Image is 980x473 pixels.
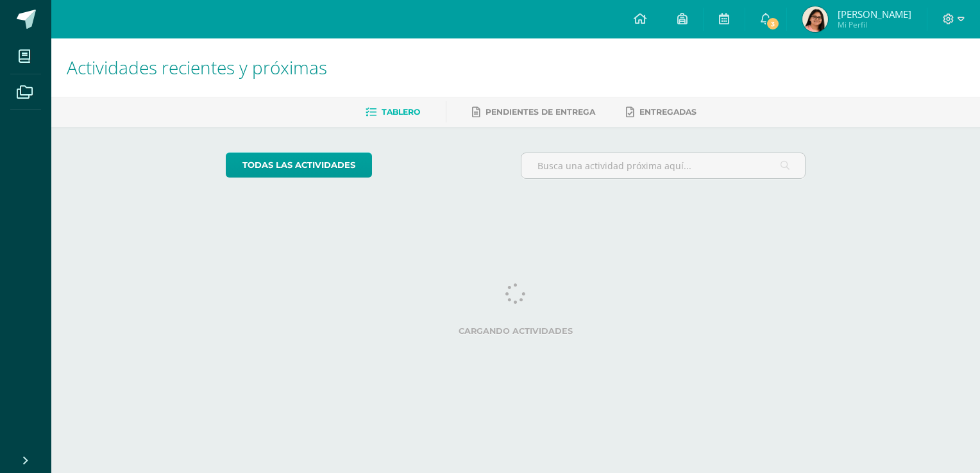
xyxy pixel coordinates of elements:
[521,153,806,178] input: Busca una actividad próxima aquí...
[226,153,372,178] a: todas las Actividades
[639,107,697,117] span: Entregadas
[802,6,828,32] img: 85da2c7de53b6dc5a40f3c6f304e3276.png
[626,102,697,122] a: Entregadas
[67,55,327,79] span: Actividades recientes y próximas
[366,102,420,122] a: Tablero
[838,19,911,30] span: Mi Perfil
[226,326,806,336] label: Cargando actividades
[382,107,420,117] span: Tablero
[486,107,595,117] span: Pendientes de entrega
[838,8,911,21] span: [PERSON_NAME]
[766,17,780,31] span: 3
[472,102,595,122] a: Pendientes de entrega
